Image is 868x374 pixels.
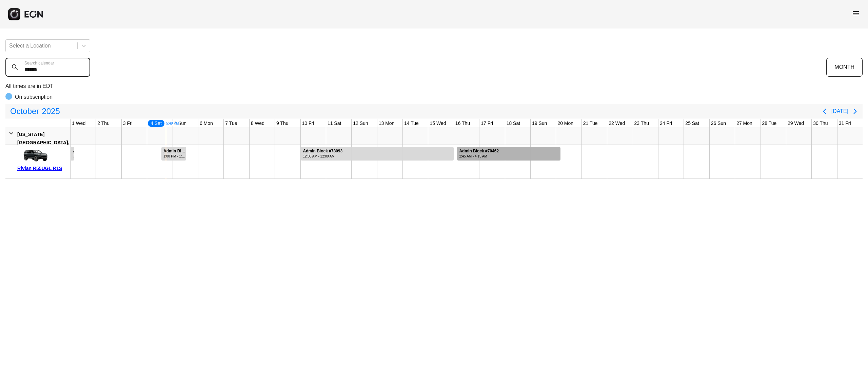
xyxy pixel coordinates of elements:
[428,119,447,128] div: 15 Wed
[300,145,454,161] div: Rented for 6 days by Admin Block Current status is rental
[303,149,342,154] div: Admin Block #78093
[826,58,863,77] button: MONTH
[479,119,494,128] div: 17 Fri
[9,105,40,118] span: October
[303,154,342,159] div: 12:00 AM - 12:00 AM
[163,149,185,154] div: Admin Block #77995
[17,130,69,155] div: [US_STATE][GEOGRAPHIC_DATA], [GEOGRAPHIC_DATA]
[459,149,499,154] div: Admin Block #70462
[505,119,521,128] div: 18 Sat
[459,154,499,159] div: 2:45 AM - 4:15 AM
[710,119,727,128] div: 26 Sun
[17,164,68,172] div: Rivian R55UGL R1S
[6,105,64,118] button: October2025
[852,9,860,17] span: menu
[556,119,575,128] div: 20 Mon
[73,154,74,159] div: 7:15 AM - 3:00 AM
[582,119,599,128] div: 21 Tue
[96,119,111,128] div: 2 Thu
[275,119,290,128] div: 9 Thu
[5,82,863,90] p: All times are in EDT
[403,119,420,128] div: 14 Tue
[454,119,471,128] div: 16 Thu
[147,119,165,128] div: 4 Sat
[531,119,548,128] div: 19 Sun
[684,119,700,128] div: 25 Sat
[607,119,626,128] div: 22 Wed
[658,119,673,128] div: 24 Fri
[163,154,185,159] div: 1:00 PM - 1:00 PM
[73,149,74,154] div: Admin Block #75272
[352,119,369,128] div: 12 Sun
[457,145,560,161] div: Rented for 5 days by Admin Block Current status is rental
[848,105,862,118] button: Next page
[40,105,61,118] span: 2025
[301,119,316,128] div: 10 Fri
[122,119,134,128] div: 3 Fri
[761,119,778,128] div: 28 Tue
[224,119,238,128] div: 7 Tue
[377,119,396,128] div: 13 Mon
[15,93,53,101] p: On subscription
[786,119,805,128] div: 29 Wed
[250,119,266,128] div: 8 Wed
[735,119,754,128] div: 27 Mon
[812,119,829,128] div: 30 Thu
[831,105,848,117] button: [DATE]
[161,145,186,161] div: Rented for 1 days by Admin Block Current status is rental
[633,119,650,128] div: 23 Thu
[326,119,342,128] div: 11 Sat
[173,119,188,128] div: 5 Sun
[71,145,75,161] div: Rented for 5 days by Admin Block Current status is rental
[71,119,87,128] div: 1 Wed
[837,119,852,128] div: 31 Fri
[17,147,51,164] img: car
[818,105,831,118] button: Previous page
[24,60,54,66] label: Search calendar
[198,119,214,128] div: 6 Mon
